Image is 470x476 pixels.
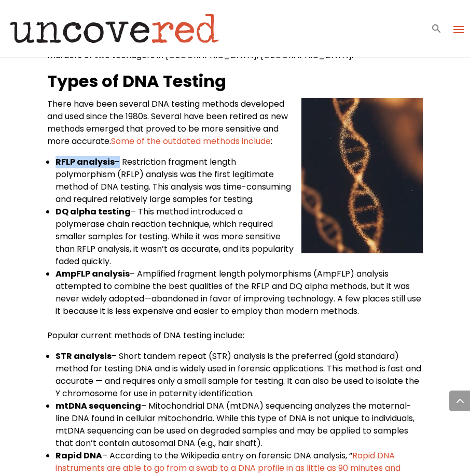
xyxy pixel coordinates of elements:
b: STR analysis [56,350,112,362]
span: , the method first used to assist in a criminal case—confirming the identity of a suspect in the ... [47,24,414,61]
b: Types of DNA Testing [47,69,226,93]
span: – Mitochondrial DNA (mtDNA) sequencing analyzes the maternal-line DNA found in cellular mitochond... [56,400,414,449]
b: AmpFLP analysis [56,268,130,280]
b: DQ alpha testing [56,206,131,218]
span: – Restriction fragment length polymorphism (RFLP) analysis was the first legitimate method of DNA... [56,156,291,205]
b: mtDNA sequencing [56,400,141,412]
span: – Short tandem repeat (STR) analysis is the preferred (gold standard) method for testing DNA and ... [56,350,421,399]
span: : [271,135,272,147]
span: – According to the Wikipedia entry on forensic DNA analysis, “ [102,450,352,461]
b: Rapid DNA [56,450,102,461]
span: There have been several DNA testing methods developed and used since the 1980s. Several have been... [47,98,288,147]
b: RFLP analysis [56,156,115,168]
a: Some of the outdated methods include [111,135,271,147]
span: – Amplified fragment length polymorphisms (AmpFLP) analysis attempted to combine the best qualiti... [56,268,421,317]
span: Popular current methods of DNA testing include: [47,329,244,341]
span: – This method introduced a polymerase chain reaction technique, which required smaller samples fo... [56,206,294,267]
